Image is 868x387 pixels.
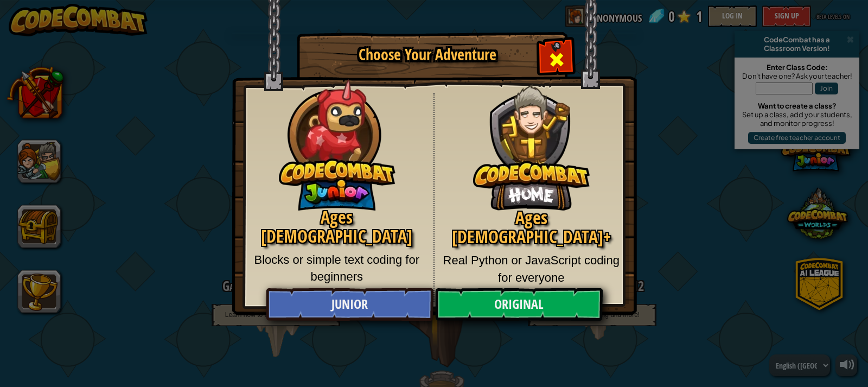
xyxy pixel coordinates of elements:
[435,288,602,321] a: Original
[443,208,621,246] h2: Ages [DEMOGRAPHIC_DATA]+
[248,208,425,246] h2: Ages [DEMOGRAPHIC_DATA]
[539,41,573,75] div: Close modal
[316,47,539,64] h1: Choose Your Adventure
[248,251,425,286] p: Blocks or simple text coding for beginners
[473,68,590,211] img: CodeCombat Original hero character
[443,252,621,286] p: Real Python or JavaScript coding for everyone
[266,288,433,321] a: Junior
[279,72,395,211] img: CodeCombat Junior hero character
